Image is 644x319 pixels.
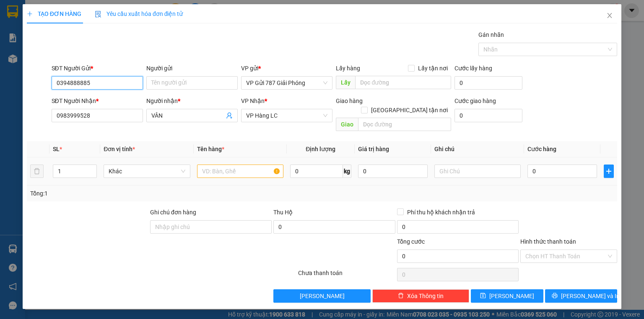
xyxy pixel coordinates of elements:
button: plus [604,165,614,178]
div: Người nhận [146,96,238,105]
span: [GEOGRAPHIC_DATA] tận nơi [368,105,451,115]
span: [PERSON_NAME] [300,291,345,301]
span: delete [398,293,404,299]
b: Sao Việt [51,20,102,33]
input: Ghi chú đơn hàng [150,220,272,234]
label: Cước lấy hàng [454,65,492,72]
img: icon [95,11,101,18]
span: [PERSON_NAME] [489,291,534,301]
button: deleteXóa Thông tin [372,289,469,303]
button: save[PERSON_NAME] [471,289,543,303]
img: logo.jpg [5,7,47,49]
span: Lấy tận nơi [415,64,451,73]
span: TẠO ĐƠN HÀNG [27,10,81,17]
span: Giao hàng [336,98,363,104]
span: user-add [226,112,233,119]
span: VP Hàng LC [246,109,327,122]
span: Giao [336,118,358,131]
span: Cước hàng [527,146,556,152]
span: save [480,293,486,299]
button: [PERSON_NAME] [273,289,370,303]
span: Tên hàng [197,146,224,152]
span: SL [53,146,60,152]
input: Dọc đường [355,76,451,89]
span: Lấy [336,76,355,89]
h2: VP Nhận: VP Sapa [44,49,203,101]
span: Định lượng [306,146,335,152]
span: Xóa Thông tin [407,291,444,301]
label: Cước giao hàng [454,98,496,104]
input: Cước lấy hàng [454,76,522,90]
span: printer [552,293,558,299]
input: 0 [358,165,428,178]
button: printer[PERSON_NAME] và In [545,289,618,303]
span: VP Gửi 787 Giải Phóng [246,77,327,89]
div: SĐT Người Gửi [52,64,143,73]
span: Thu Hộ [273,209,293,216]
label: Gán nhãn [478,31,504,38]
div: Chưa thanh toán [297,268,396,283]
span: VP Nhận [241,98,265,104]
input: Cước giao hàng [454,109,522,122]
input: Ghi Chú [434,165,521,178]
input: Dọc đường [358,118,451,131]
b: [DOMAIN_NAME] [112,7,203,21]
span: Yêu cầu xuất hóa đơn điện tử [95,10,183,17]
button: Close [598,4,621,28]
div: SĐT Người Nhận [52,96,143,105]
span: close [606,12,613,19]
div: Người gửi [146,64,238,73]
div: Tổng: 1 [30,189,249,198]
span: kg [343,165,351,178]
label: Hình thức thanh toán [520,238,576,245]
span: Đơn vị tính [104,146,135,152]
span: Giá trị hàng [358,146,389,152]
span: Phí thu hộ khách nhận trả [404,208,478,217]
span: Tổng cước [397,238,425,245]
th: Ghi chú [431,141,524,157]
span: Lấy hàng [336,65,360,72]
h2: 2BQQ7643 [5,49,68,62]
span: plus [27,11,33,17]
span: Khác [109,165,185,178]
label: Ghi chú đơn hàng [150,209,196,216]
span: plus [604,168,613,175]
div: VP gửi [241,64,332,73]
button: delete [30,165,44,178]
span: [PERSON_NAME] và In [561,291,620,301]
input: VD: Bàn, Ghế [197,165,283,178]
